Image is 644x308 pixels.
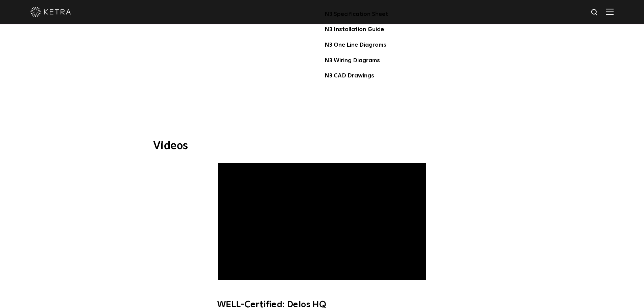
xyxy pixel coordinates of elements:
a: N3 Wiring Diagrams [325,58,380,64]
a: N3 Installation Guide [325,27,384,32]
a: N3 One Line Diagrams [325,42,386,48]
a: N3 CAD Drawings [325,73,374,79]
img: Hamburger%20Nav.svg [606,8,614,15]
img: search icon [591,8,599,17]
h3: Videos [153,141,491,151]
img: ketra-logo-2019-white [30,7,71,17]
